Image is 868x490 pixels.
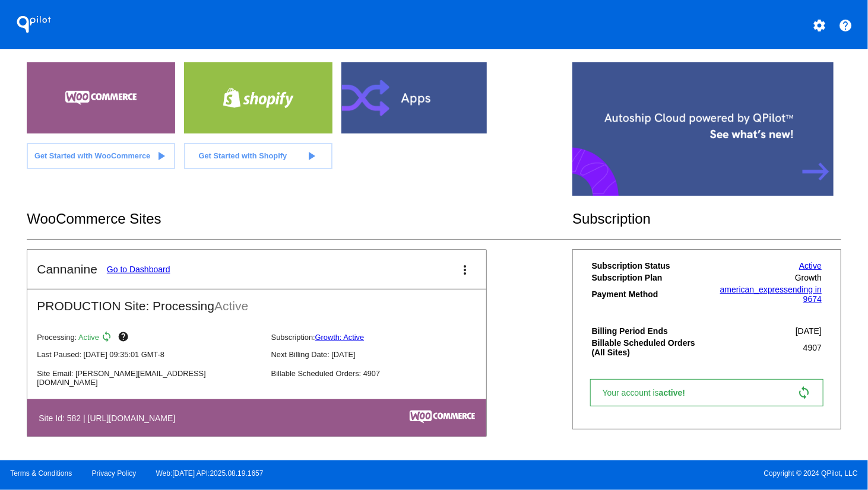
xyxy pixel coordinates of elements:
span: Get Started with Shopify [199,151,287,160]
a: Your account isactive! sync [590,379,823,406]
h1: QPilot [10,12,58,36]
img: c53aa0e5-ae75-48aa-9bee-956650975ee5 [410,411,475,424]
h2: WooCommerce Sites [27,211,572,227]
th: Payment Method [591,284,707,304]
a: Growth: Active [315,333,365,342]
a: Active [799,261,822,271]
th: Billing Period Ends [591,326,707,336]
h2: Cannanine [37,262,97,276]
mat-icon: help [839,18,853,33]
span: Get Started with WooCommerce [34,151,150,160]
a: Privacy Policy [92,469,137,478]
span: Active [214,299,248,313]
a: Get Started with WooCommerce [27,143,175,169]
span: american_express [720,285,788,294]
p: Billable Scheduled Orders: 4907 [271,369,496,378]
p: Next Billing Date: [DATE] [271,350,496,359]
mat-icon: more_vert [458,263,472,277]
a: Terms & Conditions [10,469,72,478]
p: Site Email: [PERSON_NAME][EMAIL_ADDRESS][DOMAIN_NAME] [37,369,261,387]
a: american_expressending in 9674 [720,285,822,304]
a: Get Started with Shopify [184,143,332,169]
p: Subscription: [271,333,496,342]
span: Active [78,333,99,342]
span: [DATE] [796,326,822,336]
p: Processing: [37,331,261,345]
th: Subscription Status [591,260,707,271]
span: Growth [795,273,822,282]
mat-icon: play_arrow [304,149,318,163]
mat-icon: settings [812,18,826,33]
mat-icon: sync [101,331,115,345]
span: active! [659,388,691,397]
span: Your account is [603,388,698,397]
h2: PRODUCTION Site: Processing [27,289,486,313]
mat-icon: sync [797,386,811,400]
span: Copyright © 2024 QPilot, LLC [444,469,858,478]
h4: Site Id: 582 | [URL][DOMAIN_NAME] [39,413,181,423]
th: Subscription Plan [591,272,707,283]
mat-icon: play_arrow [154,149,168,163]
span: 4907 [803,343,822,352]
a: Web:[DATE] API:2025.08.19.1657 [156,469,264,478]
p: Last Paused: [DATE] 09:35:01 GMT-8 [37,350,261,359]
th: Billable Scheduled Orders (All Sites) [591,338,707,358]
mat-icon: help [118,331,132,345]
h2: Subscription [572,211,841,227]
a: Go to Dashboard [107,265,170,274]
